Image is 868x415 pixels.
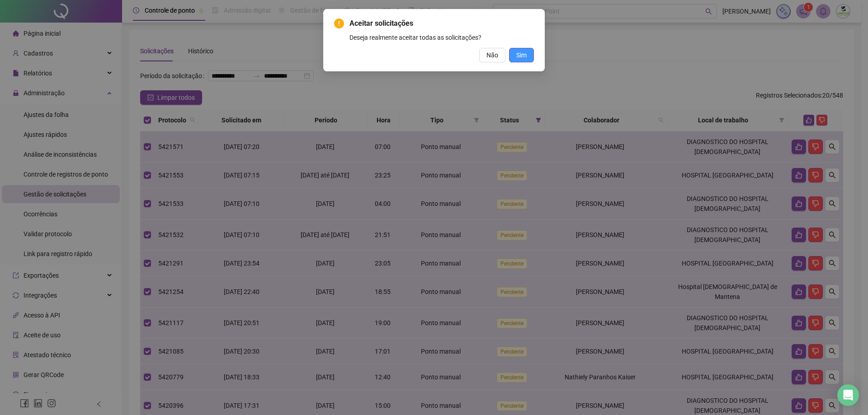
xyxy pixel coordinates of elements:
[479,48,505,62] button: Não
[486,50,498,60] span: Não
[349,33,534,42] div: Deseja realmente aceitar todas as solicitações?
[837,384,859,406] div: Open Intercom Messenger
[509,48,534,62] button: Sim
[516,50,527,60] span: Sim
[334,19,344,28] span: exclamation-circle
[349,18,534,29] span: Aceitar solicitações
